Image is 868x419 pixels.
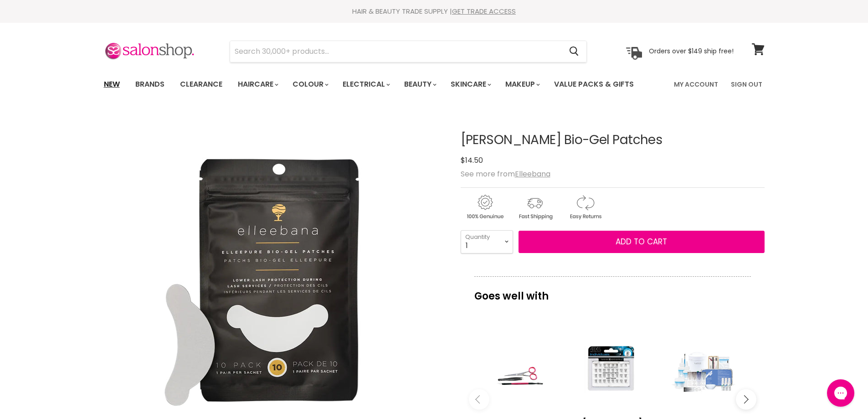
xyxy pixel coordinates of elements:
span: See more from [461,169,550,179]
a: Brands [128,75,171,94]
a: Sign Out [725,75,768,94]
nav: Main [92,71,776,98]
a: Haircare [231,75,284,94]
img: returns.gif [561,193,609,221]
a: Makeup [498,75,545,94]
button: Add to cart [519,231,765,253]
a: Skincare [444,75,497,94]
button: Search [562,41,586,62]
a: Colour [286,75,334,94]
a: Value Packs & Gifts [547,75,641,94]
span: Add to cart [616,236,667,247]
a: New [97,75,127,94]
p: Orders over $149 ship free! [649,47,734,55]
input: Search [230,41,562,62]
p: Goes well with [474,276,751,306]
a: Electrical [336,75,395,94]
a: Clearance [173,75,229,94]
ul: Main menu [97,71,655,98]
select: Quantity [461,230,513,253]
a: Beauty [397,75,442,94]
a: My Account [668,75,724,94]
iframe: Gorgias live chat messenger [822,376,859,410]
form: Product [230,41,587,62]
div: HAIR & BEAUTY TRADE SUPPLY | [92,7,776,16]
img: genuine.gif [461,193,509,221]
span: $14.50 [461,155,483,166]
img: shipping.gif [511,193,559,221]
h1: [PERSON_NAME] Bio-Gel Patches [461,133,765,147]
a: Elleebana [515,169,550,179]
a: GET TRADE ACCESS [452,6,516,16]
